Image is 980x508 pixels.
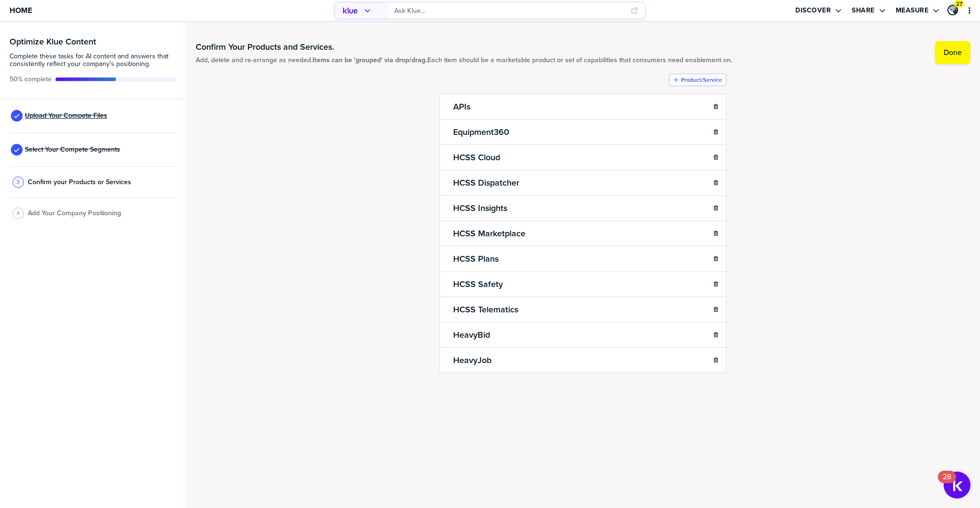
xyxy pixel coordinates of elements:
span: Add Your Company Positioning [28,210,121,217]
span: Upload Your Compete Files [25,112,107,120]
h1: Confirm Your Products and Services. [196,41,732,53]
label: Measure [896,6,929,15]
a: Edit Profile [947,4,959,16]
h2: HCSS Insights [451,201,509,215]
span: 4 [17,210,20,217]
span: 27 [956,0,962,8]
li: HCSS Safety [439,271,726,297]
h3: Optimize Klue Content [10,37,177,46]
button: Open Resource Center, 28 new notifications [944,472,970,498]
h2: HeavyJob [451,353,493,367]
h2: HCSS Telematics [451,303,520,316]
div: Peter Craigen [947,5,958,15]
li: HCSS Telematics [439,297,726,322]
span: Home [10,6,32,14]
label: Product/Service [681,76,722,84]
span: Add, delete and re-arrange as needed. Each item should be a marketable product or set of capabili... [196,56,732,64]
label: Share [852,6,875,15]
h2: HCSS Safety [451,277,505,291]
span: Complete these tasks for AI content and answers that consistently reflect your company’s position... [10,53,177,68]
strong: Items can be 'grouped' via drop/drag. [312,55,427,65]
h2: APIs [451,100,472,113]
li: HCSS Plans [439,246,726,272]
h2: HCSS Cloud [451,151,502,164]
h2: Equipment360 [451,125,511,139]
li: HCSS Marketplace [439,221,726,246]
h2: HCSS Dispatcher [451,176,521,189]
span: Select Your Compete Segments [25,146,120,154]
h2: HCSS Plans [451,252,501,265]
li: HeavyBid [439,322,726,348]
span: Confirm your Products or Services [28,178,131,186]
li: HCSS Dispatcher [439,170,726,196]
input: Ask Klue... [394,3,625,19]
h2: HCSS Marketplace [451,227,527,240]
li: APIs [439,94,726,120]
label: Discover [795,6,831,15]
li: HCSS Cloud [439,144,726,170]
h2: HeavyBid [451,328,492,342]
button: Product/Service [669,74,726,86]
label: Done [944,48,962,57]
li: HeavyJob [439,347,726,373]
li: HCSS Insights [439,195,726,221]
img: 80f7c9fa3b1e01c4e88e1d678b39c264-sml.png [948,6,957,14]
div: 28 [943,477,951,489]
li: Equipment360 [439,119,726,145]
span: Active [10,76,52,83]
button: Done [935,41,970,64]
span: 3 [17,178,20,186]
